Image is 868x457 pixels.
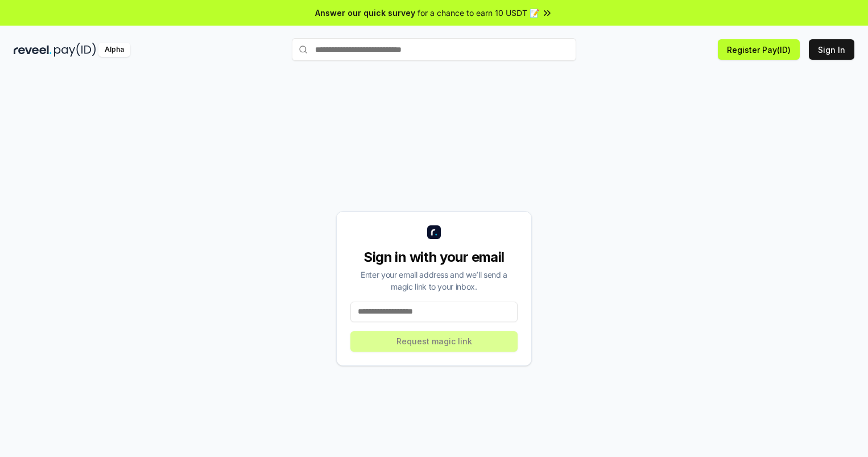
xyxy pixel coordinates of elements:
div: Sign in with your email [350,248,518,266]
div: Alpha [98,43,130,57]
button: Sign In [809,39,854,60]
span: for a chance to earn 10 USDT 📝 [418,7,539,19]
button: Register Pay(ID) [718,39,800,60]
img: pay_id [54,43,96,57]
div: Enter your email address and we’ll send a magic link to your inbox. [350,269,518,293]
img: logo_small [427,225,441,239]
img: reveel_dark [14,43,52,57]
span: Answer our quick survey [315,7,415,19]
